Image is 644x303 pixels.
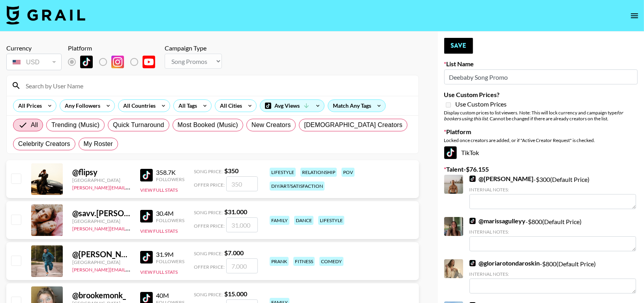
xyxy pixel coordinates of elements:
div: Any Followers [60,100,102,112]
div: 40M [156,292,184,299]
div: Display custom prices to list viewers. Note: This will lock currency and campaign type . Cannot b... [444,110,638,122]
span: Most Booked (Music) [178,120,238,130]
span: Song Price: [194,209,223,215]
div: All Cities [215,100,244,112]
div: 358.7K [156,168,184,176]
div: Platform [68,44,161,52]
div: - $ 800 (Default Price) [469,217,636,251]
span: Offer Price: [194,223,225,229]
span: My Roster [84,139,113,149]
div: comedy [319,257,344,266]
button: View Full Stats [140,187,178,193]
span: New Creators [252,120,291,130]
strong: $ 7.000 [224,249,244,256]
img: TikTok [469,260,476,266]
div: - $ 300 (Default Price) [469,175,636,209]
div: family [270,216,289,225]
span: Quick Turnaround [113,120,164,130]
div: @ savv.[PERSON_NAME] [72,208,131,218]
div: TikTok [444,146,638,159]
div: @ [PERSON_NAME].[PERSON_NAME] [72,249,131,259]
span: Song Price: [194,292,223,297]
div: All Prices [13,100,43,112]
img: TikTok [469,218,476,224]
span: Song Price: [194,168,223,174]
a: @[PERSON_NAME] [469,175,534,183]
img: Grail Talent [6,6,85,24]
div: Locked once creators are added, or if "Active Creator Request" is checked. [444,137,638,143]
label: Talent - $ 76.155 [444,165,638,173]
img: TikTok [469,176,476,182]
div: Followers [156,217,184,223]
div: All Tags [174,100,199,112]
span: Offer Price: [194,182,225,188]
div: Remove selected talent to change your currency [6,52,62,72]
div: lifestyle [318,216,344,225]
div: 30.4M [156,209,184,217]
div: @ flipsy [72,167,131,177]
input: Search by User Name [21,79,414,92]
a: @gloriarotondaroskin [469,259,540,267]
img: YouTube [143,56,155,68]
input: 7.000 [226,258,258,273]
span: Celebrity Creators [18,139,70,149]
div: [GEOGRAPHIC_DATA] [72,218,131,224]
div: @ brookemonk_ [72,290,131,300]
div: [GEOGRAPHIC_DATA] [72,259,131,265]
button: Save [444,38,473,54]
div: Internal Notes: [469,229,636,235]
span: Offer Price: [194,264,225,270]
img: Instagram [111,56,124,68]
img: TikTok [140,169,153,181]
span: Song Price: [194,251,223,256]
div: Followers [156,258,184,264]
div: dance [294,216,314,225]
button: open drawer [627,8,642,24]
strong: $ 31.000 [224,208,247,215]
div: All Countries [118,100,157,112]
div: USD [8,55,60,69]
strong: $ 350 [224,167,238,174]
em: for bookers using this list [444,110,623,122]
span: Trending (Music) [51,120,100,130]
img: TikTok [444,146,457,159]
div: Match Any Tags [328,100,385,112]
button: View Full Stats [140,228,178,234]
span: Use Custom Prices [456,100,507,108]
div: Avg Views [260,100,324,112]
div: lifestyle [270,168,296,177]
a: [PERSON_NAME][EMAIL_ADDRESS][DOMAIN_NAME] [72,183,189,191]
button: View Full Stats [140,269,178,275]
div: Internal Notes: [469,271,636,277]
label: List Name [444,60,638,68]
div: [GEOGRAPHIC_DATA] [72,177,131,183]
strong: $ 15.000 [224,290,247,297]
div: Remove selected talent to change platforms [68,54,161,70]
div: Followers [156,176,184,182]
a: @marissagulleyy [469,217,526,225]
div: - $ 800 (Default Price) [469,259,636,294]
a: [PERSON_NAME][EMAIL_ADDRESS][DOMAIN_NAME] [72,224,189,232]
img: TikTok [80,56,93,68]
div: 31.9M [156,251,184,258]
div: relationship [300,168,337,177]
label: Use Custom Prices? [444,91,638,99]
div: prank [270,257,289,266]
span: [DEMOGRAPHIC_DATA] Creators [304,120,402,130]
img: TikTok [140,210,153,223]
span: All [31,120,38,130]
div: Internal Notes: [469,187,636,193]
div: Currency [6,44,62,52]
a: [PERSON_NAME][EMAIL_ADDRESS][DOMAIN_NAME] [72,265,189,273]
img: TikTok [140,251,153,264]
label: Platform [444,128,638,136]
input: 31.000 [226,217,258,232]
input: 350 [226,176,258,191]
div: Campaign Type [165,44,222,52]
div: pov [342,168,355,177]
div: diy/art/satisfaction [270,181,325,191]
div: fitness [293,257,315,266]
